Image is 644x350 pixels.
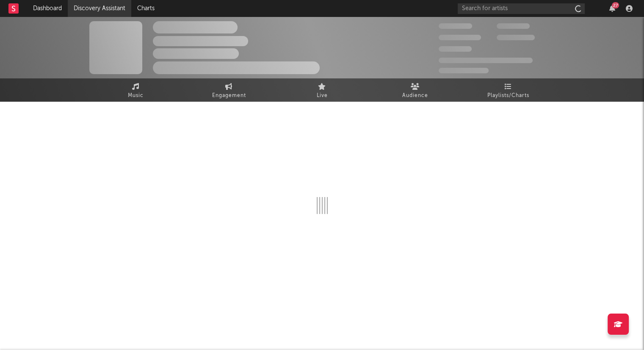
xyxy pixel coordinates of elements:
[497,35,535,40] span: 1 000 000
[89,78,182,102] a: Music
[439,46,472,52] span: 100 000
[276,78,369,102] a: Live
[609,5,615,12] button: 27
[317,91,328,101] span: Live
[439,68,489,73] span: Jump Score: 85.0
[497,23,530,29] span: 100 000
[612,2,619,8] div: 27
[369,78,462,102] a: Audience
[402,91,428,101] span: Audience
[439,23,472,29] span: 300 000
[487,91,529,101] span: Playlists/Charts
[212,91,246,101] span: Engagement
[458,3,585,14] input: Search for artists
[439,58,533,63] span: 50 000 000 Monthly Listeners
[182,78,276,102] a: Engagement
[439,35,481,40] span: 50 000 000
[128,91,144,101] span: Music
[462,78,555,102] a: Playlists/Charts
